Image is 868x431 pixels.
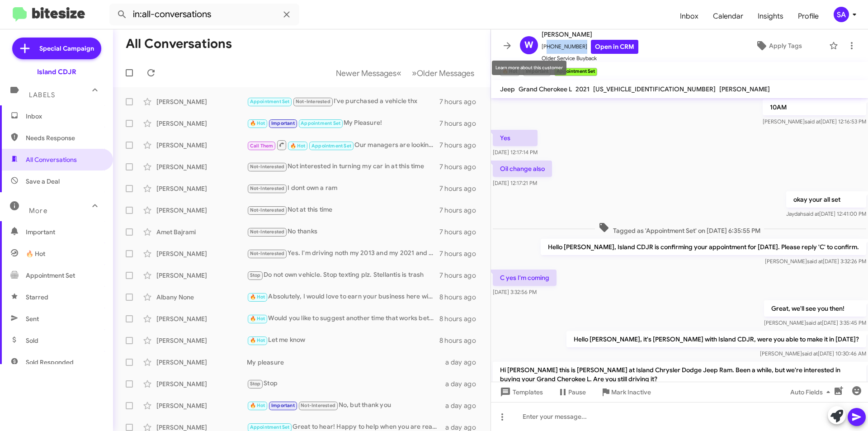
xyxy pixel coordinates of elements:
div: Amet Bajrami [156,227,247,237]
div: [PERSON_NAME] [156,206,247,215]
span: Not-Interested [250,207,285,213]
p: Yes [493,130,538,146]
div: Would you like to suggest another time that works better for you? I'm here to help! [247,313,439,324]
div: a day ago [445,401,483,410]
a: Calendar [706,3,750,29]
p: C yes I'm coming [493,270,557,286]
div: 7 hours ago [439,119,483,128]
span: W [524,38,533,52]
div: a day ago [445,358,483,367]
span: Needs Response [26,133,103,142]
span: Important [26,227,103,237]
button: Pause [550,384,593,400]
div: Absolutely, I would love to earn your business here with us and show you all the benefits of purc... [247,292,439,302]
span: said at [803,210,819,217]
button: Templates [491,384,550,400]
span: Not-Interested [250,229,285,235]
span: 🔥 Hot [26,249,45,258]
span: Special Campaign [39,44,94,53]
div: 8 hours ago [439,293,483,302]
div: Albany None [156,293,247,302]
span: Insights [750,3,791,29]
input: Search [109,4,299,25]
span: Save a Deal [26,177,60,186]
a: Profile [791,3,826,29]
span: 🔥 Hot [250,337,265,343]
p: Oil change also [493,161,552,177]
div: 7 hours ago [439,97,483,106]
div: Let me know [247,335,439,346]
a: Open in CRM [591,40,638,54]
span: 2021 [576,85,590,93]
span: Appointment Set [311,143,351,149]
div: Stop [247,379,445,389]
div: I've purchased a vehicle thx [247,96,439,107]
div: [PERSON_NAME] [156,119,247,128]
div: No thanks [247,227,439,237]
span: Auto Fields [790,384,834,400]
div: 7 hours ago [439,206,483,215]
span: Not-Interested [250,185,285,191]
small: Appointment Set [554,68,597,76]
div: [PERSON_NAME] [156,401,247,410]
div: 7 hours ago [439,271,483,280]
div: Not interested in turning my car in at this time [247,161,439,172]
span: 🔥 Hot [250,403,265,408]
div: Learn more about this customer [492,61,566,75]
span: [DATE] 12:17:14 PM [493,149,538,156]
div: [PERSON_NAME] [156,162,247,171]
span: said at [805,118,821,125]
span: [PERSON_NAME] [542,29,638,40]
span: Tagged as 'Appointment Set' on [DATE] 6:35:55 PM [595,222,764,235]
div: My pleasure [247,358,445,367]
button: Auto Fields [783,384,841,400]
span: Inbox [26,112,103,121]
div: [PERSON_NAME] [156,358,247,367]
div: 7 hours ago [439,162,483,171]
div: Not at this time [247,205,439,215]
span: Stop [250,381,261,387]
span: Call Them [250,143,274,149]
span: « [396,67,401,79]
p: Hello [PERSON_NAME], it's [PERSON_NAME] with Island CDJR, were you able to make it in [DATE]? [566,331,866,347]
span: [PERSON_NAME] [719,85,770,93]
span: 🔥 Hot [250,294,265,300]
div: [PERSON_NAME] [156,141,247,150]
span: Important [271,120,295,126]
span: Stop [250,272,261,278]
span: Appointment Set [250,99,290,104]
span: Apply Tags [769,38,802,54]
span: Starred [26,293,48,302]
span: Sent [26,314,39,323]
div: 8 hours ago [439,314,483,323]
span: Appointment Set [26,271,75,280]
div: [PERSON_NAME] [156,249,247,258]
div: [PERSON_NAME] [156,336,247,345]
div: Our managers are looking to expand our Pre-owned Vehicle Inventory and are willing to pay top price! [247,139,439,151]
span: Jeep [500,85,515,93]
h1: All Conversations [126,37,232,51]
span: Not-Interested [301,403,335,408]
div: [PERSON_NAME] [156,184,247,193]
span: 🔥 Hot [250,316,265,322]
span: [DATE] 12:17:21 PM [493,180,537,186]
div: 7 hours ago [439,141,483,150]
div: [PERSON_NAME] [156,379,247,388]
span: Sold [26,336,38,345]
div: 7 hours ago [439,249,483,258]
button: Mark Inactive [593,384,658,400]
div: [PERSON_NAME] [156,97,247,106]
span: Mark Inactive [611,384,651,400]
div: [PERSON_NAME] [156,271,247,280]
span: [PHONE_NUMBER] [542,40,638,54]
span: [PERSON_NAME] [DATE] 3:35:45 PM [764,319,866,326]
p: Hi [PERSON_NAME] this is [PERSON_NAME] at Island Chrysler Dodge Jeep Ram. Been a while, but we're... [493,362,866,387]
a: Inbox [673,3,706,29]
span: 🔥 Hot [290,143,306,149]
button: Apply Tags [732,38,825,54]
span: Important [271,403,295,408]
div: No, but thank you [247,400,445,411]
